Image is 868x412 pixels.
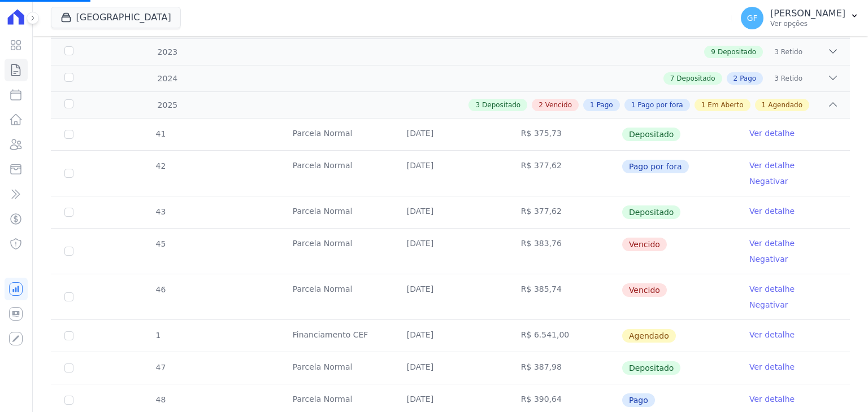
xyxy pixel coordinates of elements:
input: Só é possível selecionar pagamentos em aberto [64,130,73,139]
span: Depositado [676,73,715,84]
span: 45 [155,239,166,248]
input: Só é possível selecionar pagamentos em aberto [64,363,73,372]
input: Só é possível selecionar pagamentos em aberto [64,396,73,405]
span: 9 [711,47,715,57]
span: Vencido [545,100,572,110]
span: 47 [155,363,166,372]
span: Retido [781,73,802,84]
td: R$ 375,73 [507,119,622,150]
td: [DATE] [393,274,507,319]
span: 48 [155,395,166,404]
span: Depositado [482,100,520,110]
td: [DATE] [393,352,507,384]
span: Agendado [768,100,802,110]
a: Ver detalhe [749,205,795,217]
span: Depositado [622,128,681,141]
span: 1 [155,331,161,340]
a: Ver detalhe [749,361,795,372]
td: Financiamento CEF [279,320,393,352]
td: Parcela Normal [279,151,393,196]
span: Pago [740,73,756,84]
input: default [64,247,73,256]
td: Parcela Normal [279,119,393,150]
td: R$ 387,98 [507,352,622,384]
span: 3 [774,47,779,57]
span: 46 [155,285,166,294]
td: R$ 385,74 [507,274,622,319]
span: 2 [734,73,738,84]
a: Negativar [749,300,788,309]
span: 2 [539,100,543,110]
input: Só é possível selecionar pagamentos em aberto [64,208,73,217]
span: Vencido [622,238,667,251]
td: [DATE] [393,119,507,150]
td: R$ 377,62 [507,196,622,228]
span: Vencido [622,283,667,297]
td: Parcela Normal [279,196,393,228]
td: R$ 6.541,00 [507,320,622,352]
span: Agendado [622,329,676,343]
p: [PERSON_NAME] [770,8,845,19]
span: 42 [155,161,166,170]
a: Negativar [749,177,788,186]
span: 41 [155,129,166,138]
span: 3 [475,100,480,110]
span: Em Aberto [708,100,743,110]
span: Pago [622,393,655,407]
button: [GEOGRAPHIC_DATA] [51,7,181,28]
span: Pago [597,100,613,110]
input: default [64,292,73,301]
span: Depositado [622,361,681,375]
span: 3 [774,73,779,84]
p: Ver opções [770,19,845,28]
td: [DATE] [393,151,507,196]
td: [DATE] [393,229,507,274]
span: 1 [631,100,636,110]
a: Ver detalhe [749,160,795,171]
span: 1 [701,100,706,110]
td: R$ 383,76 [507,229,622,274]
span: 1 [762,100,766,110]
a: Negativar [749,255,788,264]
a: Ver detalhe [749,393,795,405]
input: default [64,331,73,340]
span: Depositado [718,47,756,57]
td: Parcela Normal [279,352,393,384]
span: 1 [590,100,594,110]
td: R$ 377,62 [507,151,622,196]
td: [DATE] [393,196,507,228]
button: GF [PERSON_NAME] Ver opções [732,2,868,34]
td: Parcela Normal [279,274,393,319]
input: Só é possível selecionar pagamentos em aberto [64,169,73,178]
a: Ver detalhe [749,128,795,139]
a: Ver detalhe [749,238,795,249]
span: 43 [155,207,166,216]
span: Retido [781,47,802,57]
a: Ver detalhe [749,329,795,340]
span: 7 [670,73,675,84]
a: Ver detalhe [749,283,795,295]
span: Pago por fora [637,100,683,110]
span: Depositado [622,205,681,219]
td: Parcela Normal [279,229,393,274]
span: GF [747,14,758,22]
td: [DATE] [393,320,507,352]
span: Pago por fora [622,160,689,173]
